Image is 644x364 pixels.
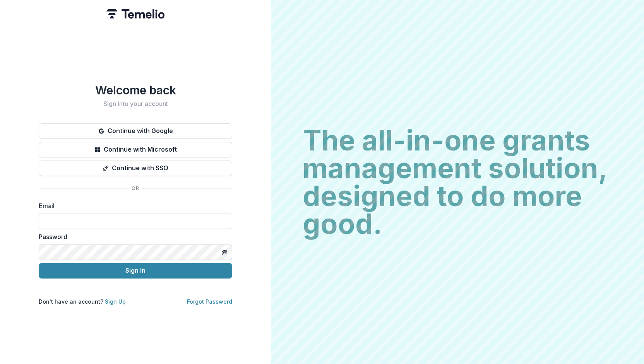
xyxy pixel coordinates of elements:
h1: Welcome back [39,83,232,97]
button: Toggle password visibility [218,246,231,258]
a: Sign Up [105,298,126,305]
img: Temelio [106,9,164,19]
button: Continue with Google [39,123,232,139]
button: Sign In [39,263,232,279]
a: Forgot Password [187,298,232,305]
label: Email [39,201,228,210]
label: Password [39,232,228,241]
button: Continue with SSO [39,161,232,176]
p: Don't have an account? [39,297,126,306]
button: Continue with Microsoft [39,142,232,157]
h2: Sign into your account [39,100,232,108]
